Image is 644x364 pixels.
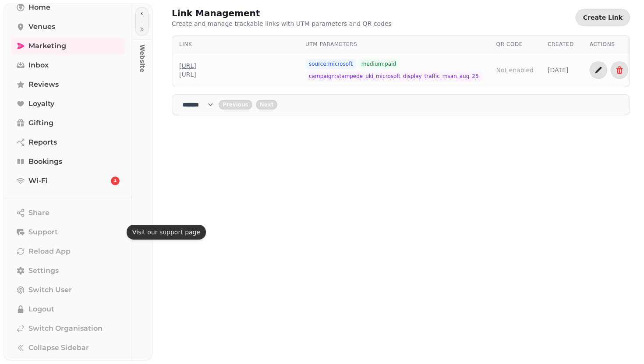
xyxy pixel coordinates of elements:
[11,243,125,260] button: Reload App
[611,61,628,79] button: Delete
[114,178,117,184] span: 1
[172,19,392,28] p: Create and manage trackable links with UTM parameters and QR codes
[11,153,125,170] a: Bookings
[11,57,125,74] a: Inbox
[179,70,196,79] div: [URL]
[219,100,252,110] button: back
[11,172,125,190] a: Wi-Fi1
[28,227,58,237] span: Support
[11,76,125,93] a: Reviews
[260,102,274,107] span: Next
[548,41,576,48] div: Created
[172,7,340,19] h2: Link Management
[548,66,568,74] span: [DATE]
[28,60,49,71] span: Inbox
[11,114,125,132] a: Gifting
[358,59,400,69] span: medium: paid
[305,59,356,69] span: source: microsoft
[28,343,89,353] span: Collapse Sidebar
[11,134,125,151] a: Reports
[28,41,66,51] span: Marketing
[583,14,623,21] span: Create Link
[496,41,534,48] div: QR Code
[28,285,72,295] span: Switch User
[28,118,53,128] span: Gifting
[11,300,125,318] button: Logout
[590,41,628,48] div: Actions
[590,61,607,79] button: Edit
[11,204,125,222] button: Share
[28,304,54,315] span: Logout
[28,99,54,109] span: Loyalty
[496,66,534,74] span: Not enabled
[28,137,57,148] span: Reports
[28,156,62,167] span: Bookings
[127,225,206,240] div: Visit our support page
[28,323,103,334] span: Switch Organisation
[11,95,125,113] a: Loyalty
[11,223,125,241] button: Support
[11,320,125,337] a: Switch Organisation
[576,9,630,26] button: Create Link
[179,61,196,70] a: [URL]
[11,281,125,299] button: Switch User
[28,79,59,90] span: Reviews
[28,265,59,276] span: Settings
[11,18,125,35] a: Venues
[305,41,482,48] div: UTM Parameters
[11,262,125,279] a: Settings
[223,102,248,107] span: Previous
[28,176,48,186] span: Wi-Fi
[179,41,291,48] div: Link
[11,37,125,55] a: Marketing
[28,2,50,13] span: Home
[28,208,50,218] span: Share
[172,94,630,115] nav: Pagination
[256,100,278,110] button: next
[134,38,150,58] p: Website
[305,71,482,81] span: campaign: stampede_uki_microsoft_display_traffic_msan_aug_25
[28,246,71,257] span: Reload App
[28,21,55,32] span: Venues
[11,339,125,357] button: Collapse Sidebar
